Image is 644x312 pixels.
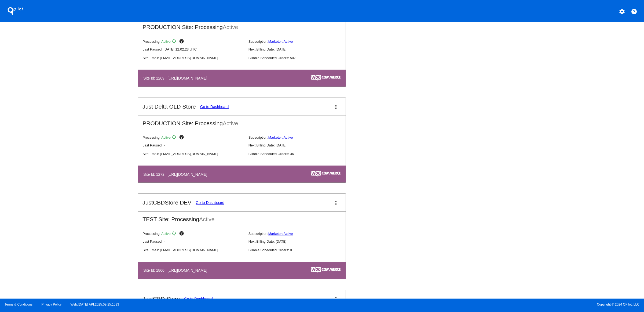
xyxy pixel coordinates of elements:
[143,268,210,272] h4: Site Id: 1860 | [URL][DOMAIN_NAME]
[248,152,350,156] p: Billable Scheduled Orders: 36
[327,303,639,306] span: Copyright © 2024 QPilot, LLC
[171,135,178,141] mat-icon: sync
[42,303,62,306] a: Privacy Policy
[142,135,244,141] p: Processing:
[179,135,185,141] mat-icon: help
[142,152,244,156] p: Site Email: [EMAIL_ADDRESS][DOMAIN_NAME]
[223,24,238,30] span: Active
[142,56,244,60] p: Site Email: [EMAIL_ADDRESS][DOMAIN_NAME]
[142,47,244,51] p: Last Paused: [DATE] 12:02:23 UTC
[171,231,178,237] mat-icon: sync
[5,6,26,16] h1: QPilot
[268,40,293,44] a: Marketer: Active
[333,200,339,206] mat-icon: more_vert
[619,8,625,15] mat-icon: settings
[142,239,244,243] p: Last Paused: -
[142,143,244,147] p: Last Paused: -
[268,135,293,139] a: Marketer: Active
[179,231,185,237] mat-icon: help
[248,47,350,51] p: Next Billing Date: [DATE]
[311,75,341,81] img: c53aa0e5-ae75-48aa-9bee-956650975ee5
[71,303,119,306] a: Web:[DATE] API:2025.09.25.1533
[5,303,32,306] a: Terms & Conditions
[142,39,244,45] p: Processing:
[311,267,341,273] img: c53aa0e5-ae75-48aa-9bee-956650975ee5
[196,200,224,205] a: Go to Dashboard
[268,232,293,236] a: Marketer: Active
[171,39,178,45] mat-icon: sync
[311,171,341,177] img: c53aa0e5-ae75-48aa-9bee-956650975ee5
[223,120,238,126] span: Active
[142,231,244,237] p: Processing:
[179,39,185,45] mat-icon: help
[143,76,210,80] h4: Site Id: 1269 | [URL][DOMAIN_NAME]
[161,232,171,236] span: Active
[142,103,196,110] h2: Just Delta OLD Store
[248,232,350,236] p: Subscription:
[142,296,180,302] h2: JustCBD Store
[248,143,350,147] p: Next Billing Date: [DATE]
[248,239,350,243] p: Next Billing Date: [DATE]
[333,104,339,110] mat-icon: more_vert
[248,248,350,252] p: Billable Scheduled Orders: 0
[248,56,350,60] p: Billable Scheduled Orders: 507
[333,296,339,302] mat-icon: more_vert
[143,172,210,177] h4: Site Id: 1272 | [URL][DOMAIN_NAME]
[631,8,637,15] mat-icon: help
[184,297,213,301] a: Go to Dashboard
[199,216,214,222] span: Active
[248,135,350,139] p: Subscription:
[200,105,229,109] a: Go to Dashboard
[138,116,346,127] h2: PRODUCTION Site: Processing
[138,20,346,30] h2: PRODUCTION Site: Processing
[161,135,171,139] span: Active
[142,199,191,206] h2: JustCBDStore DEV
[161,40,171,44] span: Active
[138,212,346,223] h2: TEST Site: Processing
[142,248,244,252] p: Site Email: [EMAIL_ADDRESS][DOMAIN_NAME]
[248,40,350,44] p: Subscription:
